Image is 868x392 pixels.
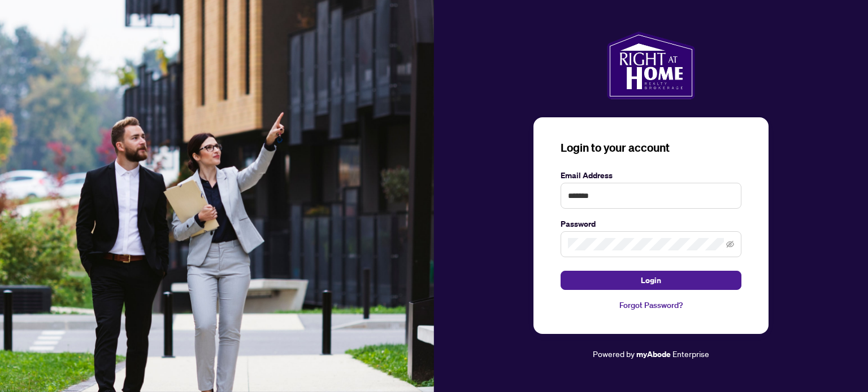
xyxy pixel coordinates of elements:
span: eye-invisible [726,240,734,248]
a: myAbode [636,348,671,360]
label: Password [561,218,741,230]
button: Login [561,271,741,290]
a: Forgot Password? [561,299,741,311]
span: Login [641,271,661,289]
img: ma-logo [607,32,695,99]
span: Enterprise [672,349,709,359]
label: Email Address [561,169,741,182]
h3: Login to your account [561,140,741,156]
span: Powered by [593,349,635,359]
